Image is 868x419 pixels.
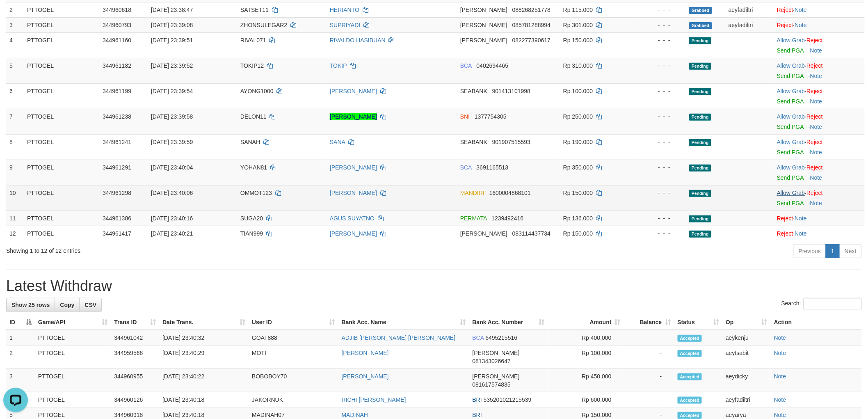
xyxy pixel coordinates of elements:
a: AGUS SUYATNO [330,215,375,222]
td: PTTOGEL [24,2,99,17]
span: SATSET11 [240,7,269,13]
a: RICHI [PERSON_NAME] [342,396,406,403]
span: Rp 100.000 [563,88,593,94]
td: 344960955 [111,369,159,392]
th: Date Trans.: activate to sort column ascending [159,315,249,330]
a: [PERSON_NAME] [330,190,377,196]
a: Send PGA [777,124,804,130]
th: Status: activate to sort column ascending [674,315,723,330]
a: Reject [806,139,823,145]
a: Note [795,7,807,13]
td: 11 [6,211,24,226]
td: 12 [6,226,24,241]
td: JAKORNUK [249,392,338,408]
td: · [774,109,865,134]
a: Allow Grab [777,62,805,69]
td: Rp 450,000 [548,369,624,392]
span: Pending [689,190,711,197]
span: [DATE] 23:39:08 [151,22,193,28]
span: ZHONSULEGAR2 [240,22,287,28]
td: 7 [6,109,24,134]
a: RIVALDO HASIBUAN [330,37,386,44]
td: [DATE] 23:40:32 [159,330,249,346]
td: PTTOGEL [24,211,99,226]
div: - - - [639,112,683,121]
a: Reject [806,164,823,171]
td: PTTOGEL [24,134,99,160]
a: Reject [777,7,793,13]
a: Reject [806,62,823,69]
th: Bank Acc. Name: activate to sort column ascending [338,315,469,330]
td: PTTOGEL [24,32,99,58]
span: 344961417 [103,230,131,237]
span: [DATE] 23:40:06 [151,190,193,196]
a: Previous [793,244,826,258]
a: Send PGA [777,47,804,54]
span: Rp 350.000 [563,164,593,171]
span: Rp 301.000 [563,22,593,28]
td: aeydicky [722,369,771,392]
span: Copy 6495215516 to clipboard [486,334,518,341]
span: Rp 150.000 [563,230,593,237]
td: · [774,226,865,241]
a: Note [810,47,822,54]
span: 344960618 [103,7,131,13]
td: 9 [6,160,24,185]
span: TIAN999 [240,230,263,237]
td: PTTOGEL [35,369,111,392]
a: Allow Grab [777,190,805,196]
span: Rp 250.000 [563,113,593,120]
a: Note [774,350,786,356]
a: Allow Grab [777,37,805,44]
span: Pending [689,139,711,146]
a: Reject [806,113,823,120]
td: · [774,32,865,58]
span: Accepted [678,373,702,380]
span: Copy [60,302,74,308]
a: [PERSON_NAME] [330,88,377,94]
a: [PERSON_NAME] [330,113,377,120]
td: Rp 600,000 [548,392,624,408]
span: 344961238 [103,113,131,120]
label: Search: [781,298,862,310]
input: Search: [804,298,862,310]
th: Bank Acc. Number: activate to sort column ascending [469,315,548,330]
a: HERIANTO [330,7,359,13]
td: - [624,392,674,408]
a: Note [810,149,822,156]
a: Note [810,174,822,181]
span: 344961241 [103,139,131,145]
span: RIVAL071 [240,37,266,44]
span: Rp 136.000 [563,215,593,222]
td: PTTOGEL [24,160,99,185]
span: Copy 901907515593 to clipboard [492,139,530,145]
td: 5 [6,58,24,83]
td: aeyfadiltri [722,392,771,408]
td: 1 [6,330,35,346]
span: BRI [473,396,482,403]
td: aeyfadiltri [725,17,774,32]
a: Reject [777,22,793,28]
span: Show 25 rows [11,302,50,308]
a: Reject [806,88,823,94]
span: Pending [689,63,711,70]
span: 344961298 [103,190,131,196]
th: User ID: activate to sort column ascending [249,315,338,330]
a: Send PGA [777,200,804,206]
span: Pending [689,231,711,238]
td: aeyfadiltri [725,2,774,17]
span: BCA [473,334,484,341]
span: BCA [460,62,472,69]
span: [DATE] 23:39:52 [151,62,193,69]
td: 8 [6,134,24,160]
a: Allow Grab [777,113,805,120]
td: PTTOGEL [24,185,99,211]
td: · [774,211,865,226]
span: Copy 081617574835 to clipboard [473,381,511,388]
td: 10 [6,185,24,211]
td: [DATE] 23:40:29 [159,346,249,369]
div: - - - [639,36,683,44]
a: Note [795,230,807,237]
span: [PERSON_NAME] [460,22,507,28]
span: 344961182 [103,62,131,69]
